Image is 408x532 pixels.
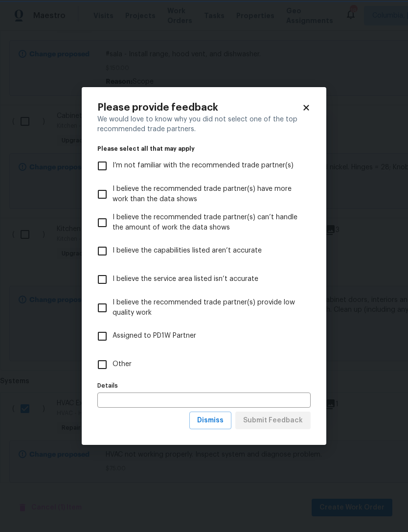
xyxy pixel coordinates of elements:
div: We would love to know why you did not select one of the top recommended trade partners. [97,115,311,134]
span: I believe the recommended trade partner(s) can’t handle the amount of work the data shows [113,212,303,233]
span: I believe the recommended trade partner(s) provide low quality work [113,298,303,318]
span: Other [113,359,132,370]
h2: Please provide feedback [97,103,302,113]
span: Assigned to PD1W Partner [113,331,196,341]
button: Dismiss [189,412,231,430]
span: I’m not familiar with the recommended trade partner(s) [113,161,294,171]
legend: Please select all that may apply [97,146,311,152]
span: I believe the recommended trade partner(s) have more work than the data shows [113,184,303,205]
span: Dismiss [197,415,224,427]
label: Details [97,383,311,389]
span: I believe the capabilities listed aren’t accurate [113,246,262,256]
span: I believe the service area listed isn’t accurate [113,274,258,284]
